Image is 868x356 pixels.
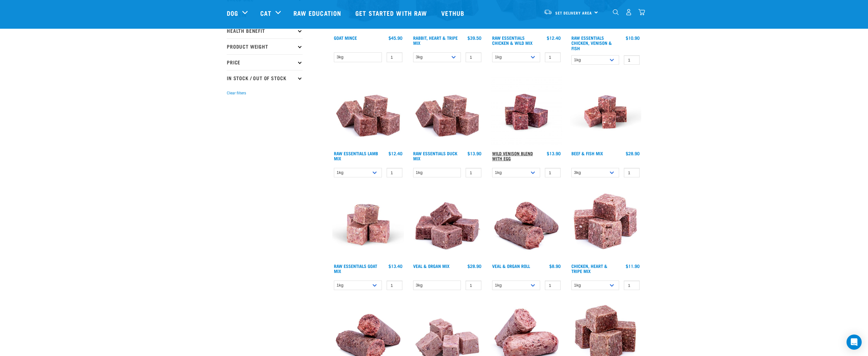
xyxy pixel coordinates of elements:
[492,37,533,44] a: Raw Essentials Chicken & Wild Mix
[287,0,349,26] a: Raw Education
[555,12,592,14] span: Set Delivery Area
[412,76,483,148] img: ?1041 RE Lamb Mix 01
[545,52,561,62] input: 1
[545,168,561,178] input: 1
[334,37,357,39] a: Goat Mince
[624,55,640,65] input: 1
[435,0,472,26] a: Vethub
[334,152,378,159] a: Raw Essentials Lamb Mix
[387,168,402,178] input: 1
[547,35,561,40] div: $12.40
[638,9,645,15] img: home-icon@2x.png
[227,70,303,86] p: In Stock / Out Of Stock
[570,189,642,260] img: 1062 Chicken Heart Tripe Mix 01
[571,152,603,154] a: Beef & Fish Mix
[332,76,404,148] img: ?1041 RE Lamb Mix 01
[571,265,607,272] a: Chicken, Heart & Tripe Mix
[387,281,402,290] input: 1
[227,90,246,96] button: Clear filters
[492,152,533,159] a: Wild Venison Blend with Egg
[624,281,640,290] input: 1
[389,151,402,156] div: $12.40
[547,151,561,156] div: $13.90
[334,265,377,272] a: Raw Essentials Goat Mix
[227,23,303,39] p: Health Benefit
[413,265,449,267] a: Veal & Organ Mix
[466,168,481,178] input: 1
[626,264,640,269] div: $11.90
[613,9,619,15] img: home-icon-1@2x.png
[349,0,435,26] a: Get started with Raw
[467,35,481,40] div: $39.50
[626,151,640,156] div: $28.90
[626,35,640,40] div: $10.90
[491,76,562,148] img: Venison Egg 1616
[624,168,640,178] input: 1
[571,37,612,49] a: Raw Essentials Chicken, Venison & Fish
[412,189,483,260] img: 1158 Veal Organ Mix 01
[570,76,642,148] img: Beef Mackerel 1
[544,9,552,15] img: van-moving.png
[387,52,402,62] input: 1
[625,9,632,15] img: user.png
[413,37,458,44] a: Rabbit, Heart & Tripe Mix
[389,35,402,40] div: $45.90
[545,281,561,290] input: 1
[227,39,303,54] p: Product Weight
[466,281,481,290] input: 1
[466,52,481,62] input: 1
[332,189,404,260] img: Goat M Ix 38448
[491,189,562,260] img: Veal Organ Mix Roll 01
[549,264,561,269] div: $8.90
[467,264,481,269] div: $28.90
[227,54,303,70] p: Price
[467,151,481,156] div: $13.90
[847,335,862,350] div: Open Intercom Messenger
[492,265,530,267] a: Veal & Organ Roll
[227,8,238,18] a: Dog
[389,264,402,269] div: $13.40
[260,8,271,18] a: Cat
[413,152,457,159] a: Raw Essentials Duck Mix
